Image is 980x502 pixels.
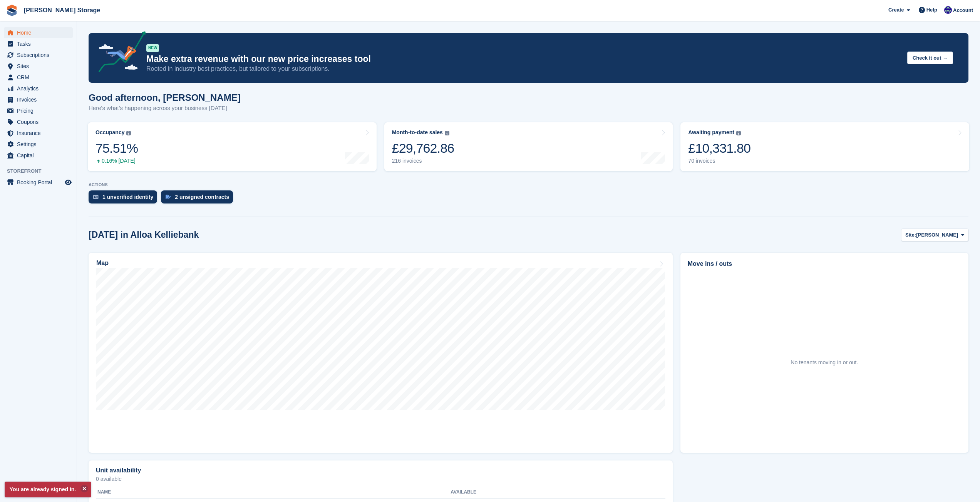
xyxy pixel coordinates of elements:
div: NEW [146,44,159,52]
div: 0.16% [DATE] [95,158,138,164]
img: stora-icon-8386f47178a22dfd0bd8f6a31ec36ba5ce8667c1dd55bd0f319d3a0aa187defe.svg [6,5,18,16]
h2: [DATE] in Alloa Kelliebank [89,230,199,240]
span: Capital [17,150,63,161]
a: menu [4,61,73,72]
a: menu [4,50,73,60]
a: menu [4,72,73,83]
div: Occupancy [95,129,124,136]
button: Site: [PERSON_NAME] [901,228,968,241]
a: 2 unsigned contracts [161,190,237,207]
span: Tasks [17,38,63,49]
div: Awaiting payment [688,129,734,136]
span: Subscriptions [17,50,63,60]
a: menu [4,128,73,138]
th: Available [451,486,583,499]
img: verify_identity-adf6edd0f0f0b5bbfe63781bf79b02c33cf7c696d77639b501bdc392416b5a36.svg [93,195,99,199]
a: Map [89,253,673,453]
div: 1 unverified identity [102,194,153,200]
p: You are already signed in. [5,482,91,497]
span: Account [953,7,973,14]
div: £29,762.86 [392,140,454,156]
a: [PERSON_NAME] Storage [21,4,103,17]
span: [PERSON_NAME] [916,231,958,239]
span: Pricing [17,105,63,116]
p: Rooted in industry best practices, but tailored to your subscriptions. [146,65,901,73]
h2: Move ins / outs [688,259,961,269]
h1: Good afternoon, [PERSON_NAME] [89,92,241,103]
img: price-adjustments-announcement-icon-8257ccfd72463d97f412b2fc003d46551f7dbcb40ab6d574587a9cd5c0d94... [92,31,146,75]
h2: Map [96,260,109,267]
span: CRM [17,72,63,83]
img: Ross Watt [944,6,952,14]
img: icon-info-grey-7440780725fd019a000dd9b08b2336e03edf1995a4989e88bcd33f0948082b44.svg [126,131,131,135]
span: Sites [17,61,63,72]
span: Booking Portal [17,177,63,188]
span: Help [926,6,937,14]
div: No tenants moving in or out. [791,359,858,367]
a: Month-to-date sales £29,762.86 216 invoices [384,122,673,171]
span: Analytics [17,83,63,94]
a: menu [4,83,73,94]
a: Occupancy 75.51% 0.16% [DATE] [88,122,377,171]
a: menu [4,177,73,188]
span: Home [17,27,63,38]
span: Site: [905,231,916,239]
a: Preview store [64,178,73,187]
div: 2 unsigned contracts [175,194,229,200]
img: contract_signature_icon-13c848040528278c33f63329250d36e43548de30e8caae1d1a13099fd9432cc5.svg [166,195,171,199]
h2: Unit availability [96,467,141,474]
th: Name [96,486,451,499]
a: menu [4,150,73,161]
p: Here's what's happening across your business [DATE] [89,104,241,113]
a: menu [4,27,73,38]
a: Awaiting payment £10,331.80 70 invoices [680,122,969,171]
p: 0 available [96,476,665,482]
img: icon-info-grey-7440780725fd019a000dd9b08b2336e03edf1995a4989e88bcd33f0948082b44.svg [736,131,741,135]
a: menu [4,105,73,116]
a: menu [4,94,73,105]
span: Insurance [17,128,63,138]
div: 70 invoices [688,158,750,164]
p: ACTIONS [89,182,968,187]
img: icon-info-grey-7440780725fd019a000dd9b08b2336e03edf1995a4989e88bcd33f0948082b44.svg [445,131,449,135]
span: Settings [17,139,63,150]
a: menu [4,117,73,127]
span: Create [888,6,904,14]
a: menu [4,38,73,49]
span: Invoices [17,94,63,105]
div: £10,331.80 [688,140,750,156]
div: 216 invoices [392,158,454,164]
a: menu [4,139,73,150]
button: Check it out → [907,52,953,64]
span: Coupons [17,117,63,127]
span: Storefront [7,167,77,175]
div: 75.51% [95,140,138,156]
a: 1 unverified identity [89,190,161,207]
div: Month-to-date sales [392,129,443,136]
p: Make extra revenue with our new price increases tool [146,53,901,65]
